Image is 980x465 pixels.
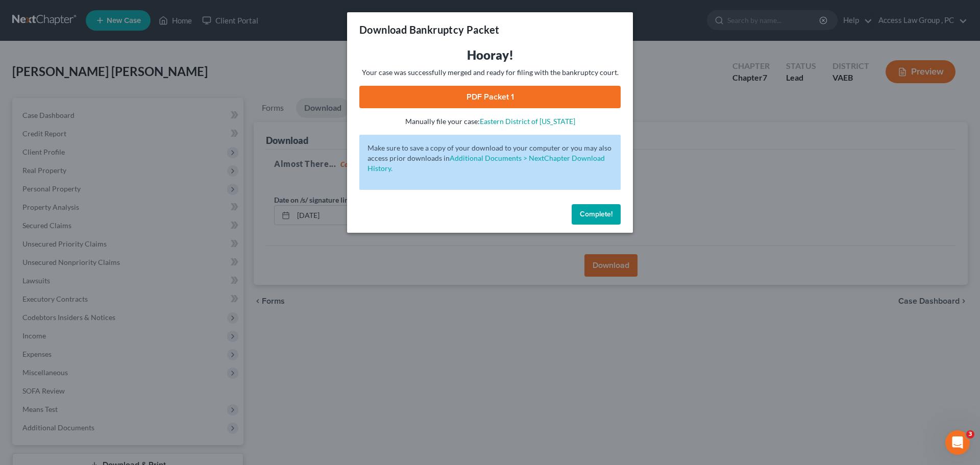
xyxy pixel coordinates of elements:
[359,86,621,108] a: PDF Packet 1
[966,430,974,438] span: 3
[572,204,621,225] button: Complete!
[359,116,621,127] p: Manually file your case:
[945,430,970,455] iframe: Intercom live chat
[480,117,575,126] a: Eastern District of [US_STATE]
[367,143,612,174] p: Make sure to save a copy of your download to your computer or you may also access prior downloads in
[359,47,621,63] h3: Hooray!
[367,154,605,173] a: Additional Documents > NextChapter Download History.
[580,210,612,218] span: Complete!
[359,67,621,78] p: Your case was successfully merged and ready for filing with the bankruptcy court.
[359,22,499,37] h3: Download Bankruptcy Packet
